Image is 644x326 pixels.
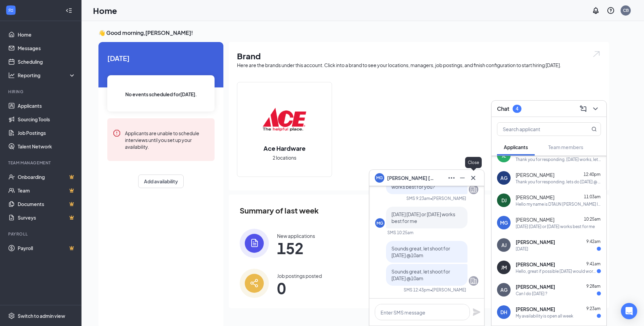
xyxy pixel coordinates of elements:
input: Search applicant [497,123,578,136]
img: icon [240,269,269,298]
img: open.6027fd2a22e1237b5b06.svg [592,50,601,58]
div: AJ [501,242,507,248]
svg: ComposeMessage [579,105,587,113]
span: [PERSON_NAME] [516,261,555,268]
span: [PERSON_NAME] [516,239,555,245]
svg: WorkstreamLogo [7,7,14,14]
svg: Collapse [66,7,72,14]
div: [DATE] [DATE] or [DATE] works best for me [516,224,595,229]
div: Open Intercom Messenger [621,303,637,319]
span: [PERSON_NAME] [516,194,554,201]
div: MG [376,220,383,226]
h3: Chat [497,105,509,113]
div: Thank you for responding. [DATE] works, let do 10am. This is the Ace hardware @ [STREET_ADDRESS] [516,157,601,162]
svg: MagnifyingGlass [591,126,597,132]
div: Can I do [DATE] ? [516,291,547,297]
div: Hello, great if possible [DATE] would work best for me. Thank you [516,268,597,274]
a: Job Postings [18,126,76,140]
div: MG [500,219,508,226]
svg: Notifications [592,6,600,15]
svg: Plane [473,308,481,316]
span: [PERSON_NAME] [516,216,554,223]
svg: Minimize [458,174,466,182]
svg: ChevronDown [591,105,600,113]
a: OnboardingCrown [18,170,76,184]
a: DocumentsCrown [18,197,76,211]
button: ComposeMessage [578,103,589,114]
div: Reporting [18,72,76,79]
span: No events scheduled for [DATE] . [125,90,197,98]
div: JM [501,264,507,271]
svg: Settings [8,312,15,319]
div: CB [623,7,629,13]
span: 152 [277,242,315,254]
span: [PERSON_NAME] [516,171,554,178]
div: Job postings posted [277,272,322,279]
svg: QuestionInfo [607,6,615,15]
div: SMS 10:25am [387,230,413,236]
div: SMS 12:43pm [404,287,430,293]
span: Sounds great, let shoot for [DATE] @10am [391,245,450,258]
span: Summary of last week [240,205,319,217]
button: Ellipses [446,172,457,183]
div: Thank you for responding. lets do [DATE] @ 10am [516,179,601,185]
a: Messages [18,41,76,55]
a: Scheduling [18,55,76,68]
div: Here are the brands under this account. Click into a brand to see your locations, managers, job p... [237,62,601,68]
span: [DATE] [107,53,215,63]
svg: Cross [469,174,477,182]
span: • [PERSON_NAME] [430,196,466,201]
h3: 👋 Good morning, [PERSON_NAME] ! [98,29,609,37]
a: Home [18,28,76,41]
div: Applicants are unable to schedule interviews until you set up your availability. [125,129,209,150]
svg: Company [470,277,478,285]
div: My availability is open all week [516,313,573,319]
h1: Home [93,5,117,16]
button: Add availability [138,175,184,188]
div: DJ [501,197,507,204]
svg: Error [113,129,121,137]
a: Sourcing Tools [18,113,76,126]
span: 9:41am [586,261,601,266]
span: • [PERSON_NAME] [430,287,466,293]
div: Hiring [8,89,74,95]
span: [PERSON_NAME] [516,306,555,312]
div: Hello my name is DTAUN [PERSON_NAME] I was wondering if you guys are still hiring [516,201,601,207]
span: [PERSON_NAME] [516,283,555,290]
button: Minimize [457,172,468,183]
a: SurveysCrown [18,211,76,224]
div: New applications [277,232,315,239]
span: Team members [548,144,583,150]
div: Team Management [8,160,74,166]
a: Talent Network [18,140,76,153]
span: 9:23am [586,306,601,311]
span: Sounds great, let shoot for [DATE] @10am [391,268,450,281]
a: TeamCrown [18,184,76,197]
svg: Company [470,185,478,193]
svg: Analysis [8,72,15,79]
a: PayrollCrown [18,241,76,255]
div: AG [500,286,508,293]
a: Applicants [18,99,76,113]
span: 11:03am [584,194,601,199]
div: SMS 9:23am [406,196,430,201]
button: Cross [468,172,479,183]
svg: Ellipses [447,174,456,182]
h1: Brand [237,50,601,62]
span: 9:42am [586,239,601,244]
div: AG [500,175,508,181]
div: DH [500,309,507,315]
img: Ace Hardware [263,98,306,141]
h2: Ace Hardware [257,144,312,152]
button: ChevronDown [590,103,601,114]
span: 2 locations [273,154,296,161]
img: icon [240,229,269,258]
div: Payroll [8,231,74,237]
span: 10:25am [584,217,601,222]
div: [DATE] [516,246,528,252]
div: Close [465,157,482,168]
span: 12:40pm [584,172,601,177]
span: [PERSON_NAME] [PERSON_NAME] [387,174,435,182]
div: Switch to admin view [18,312,65,319]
